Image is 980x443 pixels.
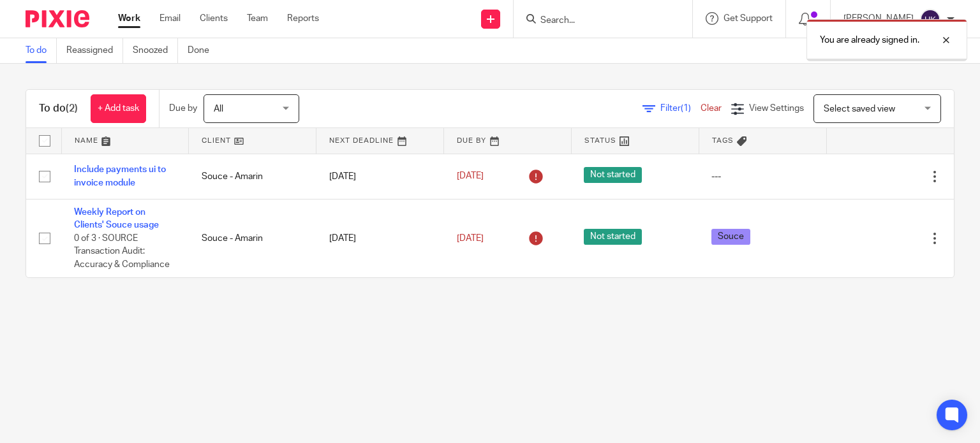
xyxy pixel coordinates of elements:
a: Team [247,12,268,25]
span: [DATE] [457,234,484,243]
span: (2) [66,103,78,113]
a: Include payments ui to invoice module [74,165,166,187]
td: Souce - Amarin [189,199,316,277]
span: [DATE] [457,172,484,181]
p: Due by [169,102,197,115]
span: Filter [660,104,701,113]
span: All [214,105,223,113]
img: Pixie [26,10,89,27]
a: Snoozed [133,38,178,63]
span: Tags [712,137,734,144]
td: Souce - Amarin [189,154,316,199]
a: To do [26,38,57,63]
span: Souce [711,229,750,245]
h1: To do [39,102,78,115]
span: Not started [584,167,642,183]
a: Clear [701,104,722,113]
span: Select saved view [824,105,895,113]
a: Work [118,12,140,25]
a: Reassigned [66,38,123,63]
div: --- [711,170,813,183]
img: svg%3E [920,9,940,29]
a: Reports [287,12,319,25]
a: Email [160,12,181,25]
td: [DATE] [316,154,444,199]
span: View Settings [749,104,804,113]
span: (1) [681,104,691,113]
p: You are already signed in. [820,34,919,47]
a: Weekly Report on Clients' Souce usage [74,208,159,229]
a: Clients [200,12,228,25]
span: Not started [584,229,642,245]
td: [DATE] [316,199,444,277]
span: 0 of 3 · SOURCE Transaction Audit: Accuracy & Compliance [74,234,170,269]
a: + Add task [91,94,146,123]
a: Done [188,38,219,63]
